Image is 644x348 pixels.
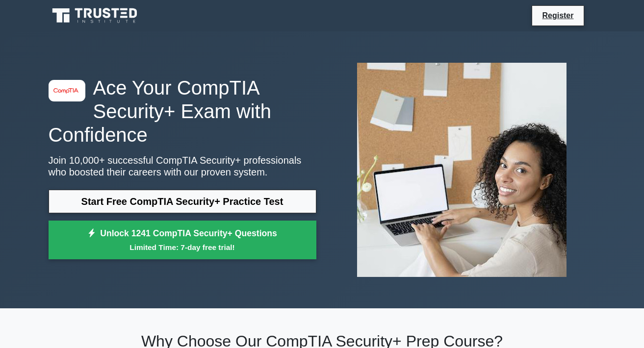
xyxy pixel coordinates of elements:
a: Unlock 1241 CompTIA Security+ QuestionsLimited Time: 7-day free trial! [49,221,316,260]
h1: Ace Your CompTIA Security+ Exam with Confidence [49,76,316,147]
p: Join 10,000+ successful CompTIA Security+ professionals who boosted their careers with our proven... [49,154,316,178]
a: Register [536,9,579,22]
a: Start Free CompTIA Security+ Practice Test [49,190,316,213]
small: Limited Time: 7-day free trial! [61,242,304,253]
